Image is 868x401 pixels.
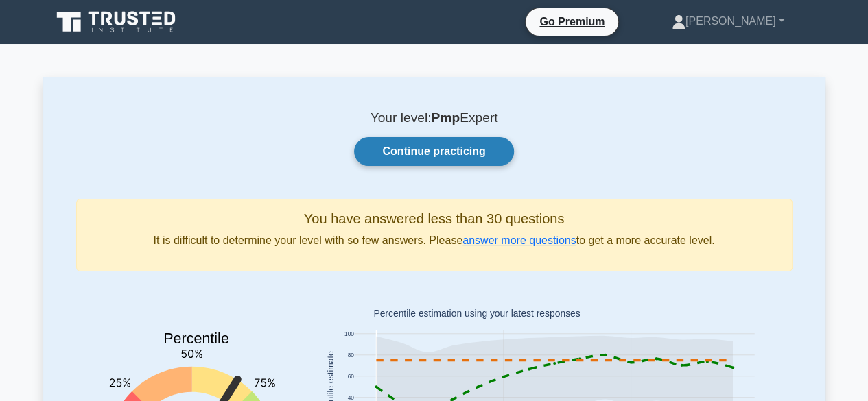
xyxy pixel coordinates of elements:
a: [PERSON_NAME] [639,8,817,35]
text: 80 [347,352,354,359]
text: 40 [347,394,354,401]
text: 60 [347,373,354,380]
a: answer more questions [462,234,576,246]
h5: You have answered less than 30 questions [88,210,781,227]
b: Pmp [431,110,460,125]
text: Percentile [163,330,229,347]
text: Percentile estimation using your latest responses [373,308,580,319]
a: Go Premium [531,13,613,30]
text: 100 [344,330,353,337]
p: It is difficult to determine your level with so few answers. Please to get a more accurate level. [88,232,781,249]
p: Your level: Expert [76,110,793,126]
a: Continue practicing [354,137,513,166]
